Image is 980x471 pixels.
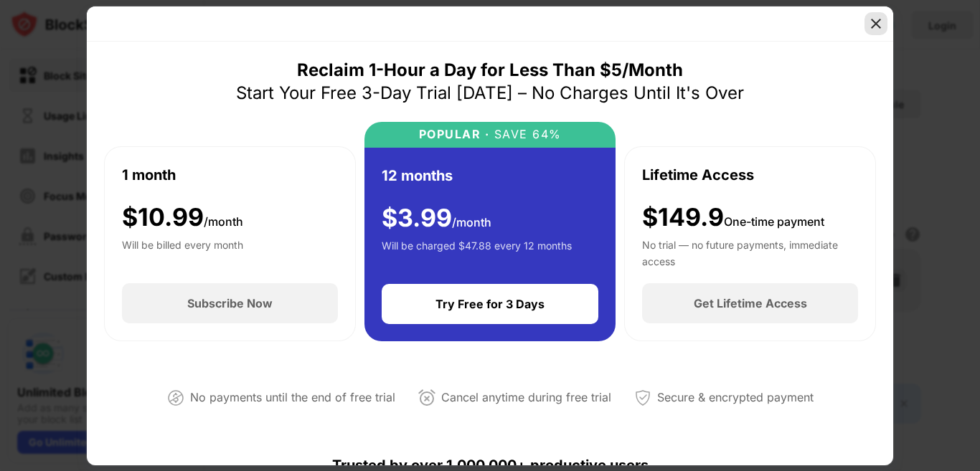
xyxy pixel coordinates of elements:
div: $149.9 [642,203,824,232]
div: $ 10.99 [122,203,243,232]
div: Lifetime Access [642,164,754,186]
div: Get Lifetime Access [694,296,807,310]
span: /month [204,214,243,229]
div: $ 3.99 [382,204,491,233]
img: cancel-anytime [418,389,435,406]
div: POPULAR · [419,128,490,141]
div: No payments until the end of free trial [190,387,395,408]
div: SAVE 64% [489,128,562,141]
div: Try Free for 3 Days [435,297,545,311]
div: 1 month [122,164,176,186]
div: Secure & encrypted payment [657,387,814,408]
div: 12 months [382,165,453,186]
div: Reclaim 1-Hour a Day for Less Than $5/Month [297,59,683,82]
div: Subscribe Now [187,296,273,310]
div: Cancel anytime during free trial [441,387,611,408]
div: No trial — no future payments, immediate access [642,237,858,266]
img: not-paying [167,389,184,406]
div: Start Your Free 3-Day Trial [DATE] – No Charges Until It's Over [236,82,744,105]
div: Will be charged $47.88 every 12 months [382,238,572,267]
span: One-time payment [724,214,824,229]
span: /month [452,215,491,229]
div: Will be billed every month [122,237,243,266]
img: secured-payment [634,389,651,406]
